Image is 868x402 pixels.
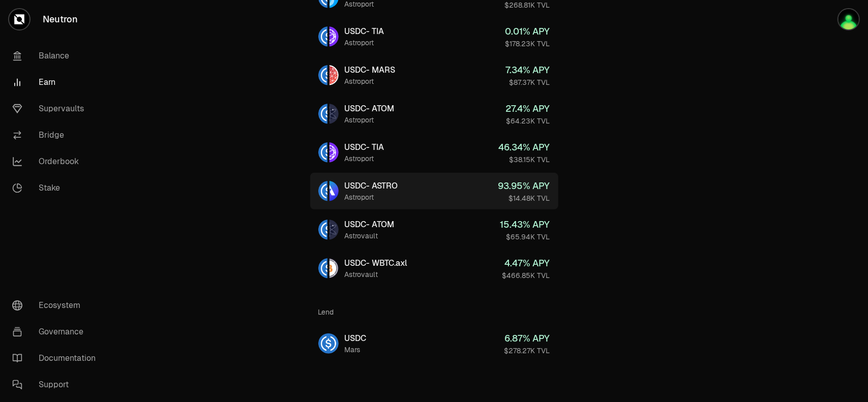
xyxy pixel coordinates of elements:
[4,319,110,345] a: Governance
[4,292,110,319] a: Ecosystem
[310,211,558,248] a: USDCATOMUSDC- ATOMAstrovault15.43% APY$65.94K TVL
[330,65,339,85] img: MARS
[310,250,558,287] a: USDCWBTC.axlUSDC- WBTC.axlAstrovault4.47% APY$466.85K TVL
[318,258,327,279] img: USDC
[4,175,110,201] a: Stake
[318,220,327,240] img: USDC
[310,173,558,209] a: USDCASTROUSDC- ASTROAstroport93.95% APY$14.48K TVL
[330,258,339,279] img: WBTC.axl
[345,64,396,76] div: USDC - MARS
[345,103,395,115] div: USDC - ATOM
[4,372,110,398] a: Support
[506,102,550,116] div: 27.4 % APY
[506,77,550,87] div: $87.37K TVL
[330,104,339,124] img: ATOM
[318,142,327,163] img: USDC
[330,142,339,163] img: TIA
[498,193,550,203] div: $14.48K TVL
[345,76,396,86] div: Astroport
[345,257,408,269] div: USDC - WBTC.axl
[506,63,550,77] div: 7.34 % APY
[310,18,558,55] a: USDCTIAUSDC- TIAAstroport0.01% APY$178.23K TVL
[318,333,339,354] img: USDC
[318,181,327,201] img: USDC
[318,299,550,325] div: Lend
[345,38,384,48] div: Astroport
[499,140,550,154] div: 46.34 % APY
[345,332,367,345] div: USDC
[345,25,384,38] div: USDC - TIA
[4,69,110,96] a: Earn
[4,43,110,69] a: Balance
[330,181,339,201] img: ASTRO
[345,153,384,164] div: Astroport
[499,154,550,165] div: $38.15K TVL
[310,57,558,94] a: USDCMARSUSDC- MARSAstroport7.34% APY$87.37K TVL
[345,219,395,231] div: USDC - ATOM
[504,331,550,346] div: 6.87 % APY
[4,122,110,148] a: Bridge
[498,179,550,193] div: 93.95 % APY
[330,26,339,47] img: TIA
[505,39,550,49] div: $178.23K TVL
[500,218,550,232] div: 15.43 % APY
[310,96,558,132] a: USDCATOMUSDC- ATOMAstroport27.4% APY$64.23K TVL
[345,345,367,355] div: Mars
[310,134,558,171] a: USDCTIAUSDC- TIAAstroport46.34% APY$38.15K TVL
[505,24,550,39] div: 0.01 % APY
[506,116,550,126] div: $64.23K TVL
[318,65,327,85] img: USDC
[4,345,110,372] a: Documentation
[4,96,110,122] a: Supervaults
[345,192,398,202] div: Astroport
[500,232,550,242] div: $65.94K TVL
[504,346,550,356] div: $278.27K TVL
[318,26,327,47] img: USDC
[345,180,398,192] div: USDC - ASTRO
[345,269,408,280] div: Astrovault
[839,9,859,29] img: sw-firefox
[330,220,339,240] img: ATOM
[345,141,384,153] div: USDC - TIA
[502,256,550,270] div: 4.47 % APY
[502,270,550,281] div: $466.85K TVL
[4,148,110,175] a: Orderbook
[345,115,395,125] div: Astroport
[318,104,327,124] img: USDC
[310,325,558,362] a: USDCUSDCMars6.87% APY$278.27K TVL
[345,231,395,241] div: Astrovault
